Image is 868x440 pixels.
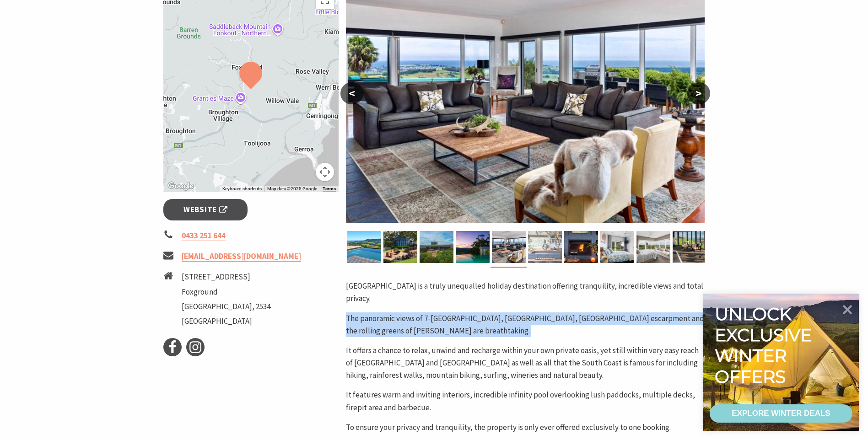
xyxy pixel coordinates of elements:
[673,231,706,263] img: Living Room in TheGuestHouse
[166,180,196,192] a: Open this area in Google Maps (opens a new window)
[182,271,270,283] li: [STREET_ADDRESS]
[687,82,710,104] button: >
[346,421,705,434] p: To ensure your privacy and tranquility, the property is only ever offered exclusively to one book...
[492,231,526,263] img: Living Room with Views
[182,231,226,241] a: 0433 251 644
[323,186,336,192] a: Terms
[420,231,453,263] img: TheHouse
[346,312,705,337] p: The panoramic views of 7-[GEOGRAPHIC_DATA], [GEOGRAPHIC_DATA], [GEOGRAPHIC_DATA] escarpment and t...
[456,231,490,263] img: TheGuestHouse
[383,231,417,263] img: TheGuestHouse
[183,204,227,216] span: Website
[222,186,262,192] button: Keyboard shortcuts
[564,231,598,263] img: Fireplace
[346,280,705,305] p: [GEOGRAPHIC_DATA] is a truly unequalled holiday destination offering tranquility, incredible view...
[182,251,301,262] a: [EMAIL_ADDRESS][DOMAIN_NAME]
[636,231,670,263] img: Main Bedroom
[166,180,196,192] img: Google
[347,231,381,263] img: Infinity Pool
[732,404,830,423] div: EXPLORE WINTER DEALS
[182,286,270,298] li: Foxground
[340,82,363,104] button: <
[182,315,270,327] li: [GEOGRAPHIC_DATA]
[346,344,705,382] p: It offers a chance to relax, unwind and recharge within your own private oasis, yet still within ...
[600,231,634,263] img: Bedroom in TheHouse
[163,199,248,220] a: Website
[715,304,816,387] div: Unlock exclusive winter offers
[267,186,317,191] span: Map data ©2025 Google
[710,404,852,423] a: EXPLORE WINTER DEALS
[528,231,562,263] img: Kitchen
[182,300,270,313] li: [GEOGRAPHIC_DATA], 2534
[346,389,705,413] p: It features warm and inviting interiors, incredible infinity pool overlooking lush paddocks, mult...
[316,163,334,181] button: Map camera controls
